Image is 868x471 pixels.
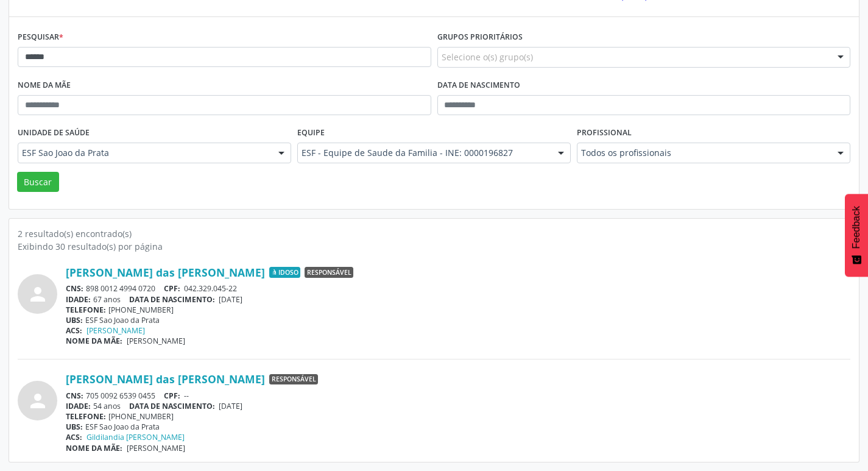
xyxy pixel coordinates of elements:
label: Data de nascimento [437,76,520,95]
div: 2 resultado(s) encontrado(s) [18,227,850,240]
span: Responsável [305,267,353,278]
label: Profissional [577,124,632,143]
label: Equipe [297,124,325,143]
div: 898 0012 4994 0720 [66,283,850,294]
span: Todos os profissionais [581,147,825,159]
span: DATA DE NASCIMENTO: [129,294,215,305]
span: CPF: [164,283,180,294]
a: [PERSON_NAME] das [PERSON_NAME] [66,266,265,279]
span: -- [184,391,189,401]
div: 705 0092 6539 0455 [66,391,850,401]
button: Buscar [17,172,59,193]
div: ESF Sao Joao da Prata [66,315,850,325]
span: [PERSON_NAME] [127,443,185,453]
span: Idoso [269,267,300,278]
span: ACS: [66,325,82,336]
span: IDADE: [66,294,91,305]
label: Grupos prioritários [437,28,523,47]
a: [PERSON_NAME] [86,325,145,336]
span: 042.329.045-22 [184,283,237,294]
div: [PHONE_NUMBER] [66,411,850,422]
span: ESF - Equipe de Saude da Familia - INE: 0000196827 [302,147,546,159]
span: [DATE] [219,401,242,411]
span: TELEFONE: [66,305,106,315]
label: Pesquisar [18,28,63,47]
span: CNS: [66,283,83,294]
span: UBS: [66,422,83,432]
i: person [27,283,49,305]
span: Feedback [851,206,862,249]
button: Feedback - Mostrar pesquisa [845,194,868,277]
span: TELEFONE: [66,411,106,422]
span: CPF: [164,391,180,401]
div: 54 anos [66,401,850,411]
span: CNS: [66,391,83,401]
span: [DATE] [219,294,242,305]
span: DATA DE NASCIMENTO: [129,401,215,411]
div: Exibindo 30 resultado(s) por página [18,240,850,253]
span: UBS: [66,315,83,325]
label: Nome da mãe [18,76,71,95]
span: Responsável [269,374,318,385]
span: NOME DA MÃE: [66,336,122,346]
a: Gildilandia [PERSON_NAME] [86,432,185,442]
div: [PHONE_NUMBER] [66,305,850,315]
span: [PERSON_NAME] [127,336,185,346]
span: NOME DA MÃE: [66,443,122,453]
span: ESF Sao Joao da Prata [22,147,266,159]
span: IDADE: [66,401,91,411]
span: ACS: [66,432,82,442]
div: 67 anos [66,294,850,305]
span: Selecione o(s) grupo(s) [442,51,533,63]
div: ESF Sao Joao da Prata [66,422,850,432]
label: Unidade de saúde [18,124,90,143]
a: [PERSON_NAME] das [PERSON_NAME] [66,372,265,386]
i: person [27,390,49,412]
